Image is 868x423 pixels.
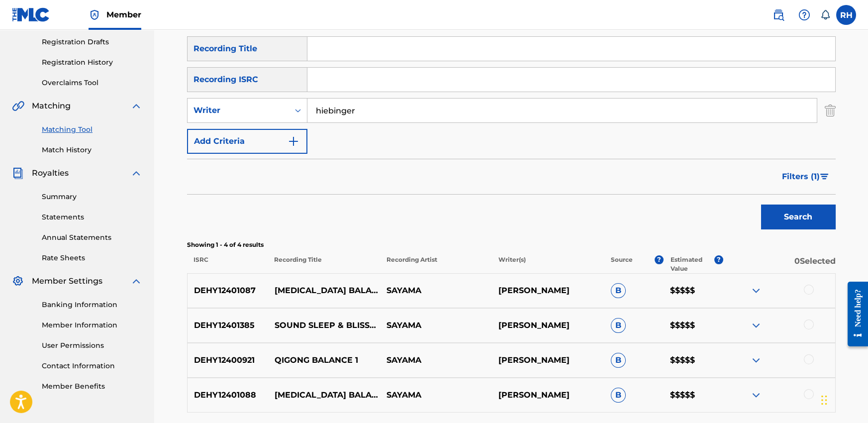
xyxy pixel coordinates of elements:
[187,240,836,249] p: Showing 1 - 4 of 4 results
[772,9,784,21] img: search
[106,9,141,20] span: Member
[380,319,492,331] p: SAYAMA
[187,36,836,234] form: Search Form
[492,285,604,297] p: [PERSON_NAME]
[188,319,268,331] p: DEHY12401385
[671,255,714,273] p: Estimated Value
[42,57,142,68] a: Registration History
[750,285,762,297] img: expand
[750,389,762,401] img: expand
[820,10,830,20] div: Notifications
[664,319,723,331] p: $$$$$
[130,100,142,112] img: expand
[42,232,142,243] a: Annual Statements
[611,318,626,333] span: B
[380,285,492,297] p: SAYAMA
[714,255,723,264] span: ?
[825,98,836,123] img: Delete Criterion
[380,389,492,401] p: SAYAMA
[268,255,380,273] p: Recording Title
[611,283,626,298] span: B
[32,167,69,179] span: Royalties
[188,354,268,366] p: DEHY12400921
[12,100,24,112] img: Matching
[42,361,142,371] a: Contact Information
[268,354,380,366] p: QIGONG BALANCE 1
[769,5,788,25] a: Public Search
[42,78,142,88] a: Overclaims Tool
[380,354,492,366] p: SAYAMA
[782,171,820,183] span: Filters ( 1 )
[268,319,380,331] p: SOUND SLEEP & BLISSFUL DREAMS 1
[840,274,868,354] iframe: Resource Center
[750,354,762,366] img: expand
[836,5,856,25] div: User Menu
[664,389,723,401] p: $$$$$
[187,255,268,273] p: ISRC
[42,253,142,263] a: Rate Sheets
[611,353,626,368] span: B
[820,174,829,180] img: filter
[380,255,492,273] p: Recording Artist
[42,124,142,135] a: Matching Tool
[288,135,299,147] img: 9d2ae6d4665cec9f34b9.svg
[818,375,868,423] iframe: Chat Widget
[798,9,810,21] img: help
[664,285,723,297] p: $$$$$
[268,389,380,401] p: [MEDICAL_DATA] BALANCE 1
[761,205,836,229] button: Search
[42,320,142,330] a: Member Information
[89,9,100,21] img: Top Rightsholder
[611,388,626,403] span: B
[723,255,836,273] p: 0 Selected
[42,37,142,47] a: Registration Drafts
[818,375,868,423] div: Chat-Widget
[492,354,604,366] p: [PERSON_NAME]
[188,285,268,297] p: DEHY12401087
[42,145,142,155] a: Match History
[492,389,604,401] p: [PERSON_NAME]
[42,212,142,222] a: Statements
[32,100,71,112] span: Matching
[42,381,142,392] a: Member Benefits
[821,385,827,415] div: Ziehen
[750,319,762,331] img: expand
[130,275,142,287] img: expand
[12,7,50,22] img: MLC Logo
[268,285,380,297] p: [MEDICAL_DATA] BALANCE 1 INTRO
[492,319,604,331] p: [PERSON_NAME]
[655,255,664,264] span: ?
[32,275,102,287] span: Member Settings
[794,5,814,25] div: Help
[188,389,268,401] p: DEHY12401088
[42,192,142,202] a: Summary
[42,340,142,351] a: User Permissions
[492,255,604,273] p: Writer(s)
[776,164,836,189] button: Filters (1)
[12,167,24,179] img: Royalties
[12,275,24,287] img: Member Settings
[187,129,307,154] button: Add Criteria
[193,105,283,116] div: Writer
[130,167,142,179] img: expand
[42,300,142,310] a: Banking Information
[611,255,633,273] p: Source
[664,354,723,366] p: $$$$$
